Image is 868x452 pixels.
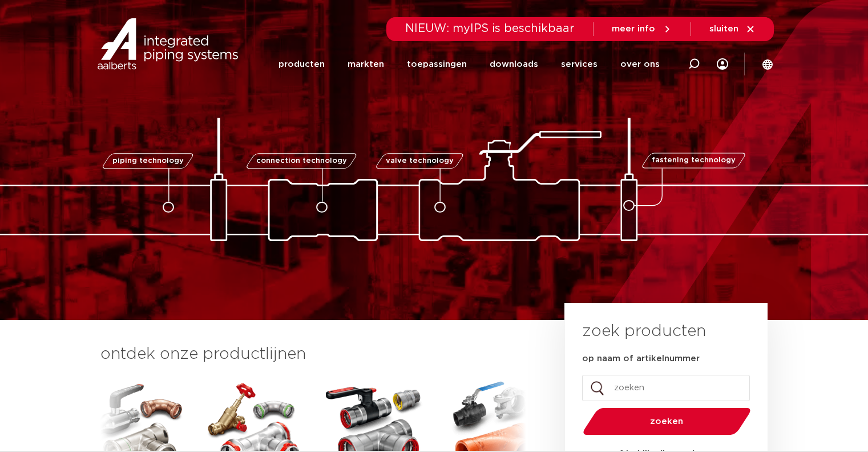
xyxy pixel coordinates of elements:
[278,41,660,87] nav: Menu
[578,407,755,436] button: zoeken
[709,24,756,34] a: sluiten
[490,41,538,87] a: downloads
[405,23,575,34] span: NIEUW: myIPS is beschikbaar
[100,343,526,366] h3: ontdek onze productlijnen
[112,157,184,165] span: piping technology
[652,157,736,165] span: fastening technology
[612,417,721,426] span: zoeken
[278,41,325,87] a: producten
[709,25,738,33] span: sluiten
[582,353,700,365] label: op naam of artikelnummer
[561,41,597,87] a: services
[348,41,384,87] a: markten
[582,320,706,343] h3: zoek producten
[582,375,750,401] input: zoeken
[717,41,728,87] div: my IPS
[256,157,346,165] span: connection technology
[386,157,454,165] span: valve technology
[612,24,672,34] a: meer info
[620,41,660,87] a: over ons
[407,41,467,87] a: toepassingen
[612,25,655,33] span: meer info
